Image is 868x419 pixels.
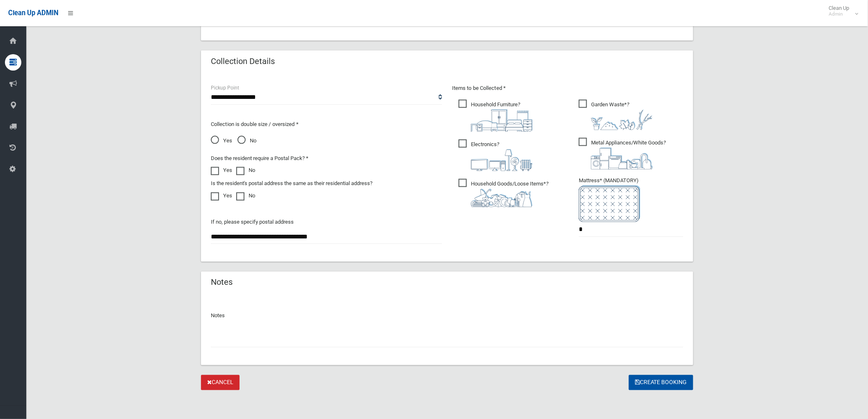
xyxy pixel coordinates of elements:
i: ? [471,181,548,207]
span: Garden Waste* [579,100,653,130]
header: Collection Details [201,53,285,69]
span: Clean Up ADMIN [8,9,58,17]
label: No [236,165,255,175]
span: Household Goods/Loose Items* [459,179,548,207]
small: Admin [829,11,850,17]
label: If no, please specify postal address [211,217,294,227]
span: Household Furniture [459,100,532,132]
label: Does the resident require a Postal Pack? * [211,153,308,163]
span: No [238,136,256,146]
img: 36c1b0289cb1767239cdd3de9e694f19.png [591,148,653,169]
a: Cancel [201,375,240,390]
span: Clean Up [825,5,858,17]
p: Items to be Collected * [452,83,683,93]
img: 394712a680b73dbc3d2a6a3a7ffe5a07.png [471,149,532,171]
p: Notes [211,311,683,321]
i: ? [471,101,532,132]
img: 4fd8a5c772b2c999c83690221e5242e0.png [591,110,653,130]
span: Electronics [459,140,532,171]
img: b13cc3517677393f34c0a387616ef184.png [471,189,532,207]
span: Metal Appliances/White Goods [579,138,666,169]
img: aa9efdbe659d29b613fca23ba79d85cb.png [471,110,532,132]
i: ? [591,140,666,169]
label: Yes [211,165,232,175]
img: e7408bece873d2c1783593a074e5cb2f.png [579,185,640,222]
label: No [236,191,255,201]
label: Is the resident's postal address the same as their residential address? [211,179,372,188]
span: Mattress* (MANDATORY) [579,177,683,222]
span: Yes [211,136,232,146]
label: Yes [211,191,232,201]
button: Create Booking [629,375,693,390]
header: Notes [201,275,242,291]
p: Collection is double size / oversized * [211,119,442,129]
i: ? [591,101,653,130]
i: ? [471,141,532,171]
